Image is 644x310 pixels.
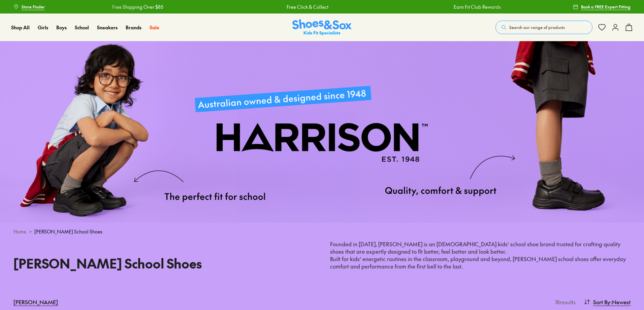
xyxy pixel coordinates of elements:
[593,298,610,306] span: Sort By
[22,4,45,10] span: Store Finder
[11,24,30,31] a: Shop All
[286,3,328,10] a: Free Click & Collect
[552,298,576,306] p: 18 results
[581,4,631,10] span: Book a FREE Expert Fitting
[573,1,631,13] a: Book a FREE Expert Fitting
[13,254,314,273] h1: [PERSON_NAME] School Shoes
[13,1,45,13] a: Store Finder
[13,294,58,309] a: [PERSON_NAME]
[150,24,159,31] span: Sale
[292,19,352,36] a: Shoes & Sox
[13,228,631,235] div: >
[11,24,30,31] span: Shop All
[330,255,631,270] p: Built for kids’ energetic routines in the classroom, playground and beyond, [PERSON_NAME] school ...
[150,24,159,31] a: Sale
[34,228,102,235] span: [PERSON_NAME] School Shoes
[13,228,26,235] a: Home
[292,19,352,36] img: SNS_Logo_Responsive.svg
[126,24,141,31] span: Brands
[38,24,48,31] a: Girls
[584,294,631,309] button: Sort By:Newest
[56,24,67,31] a: Boys
[509,24,565,30] span: Search our range of products
[97,24,118,31] span: Sneakers
[56,24,67,31] span: Boys
[453,3,501,10] a: Earn Fit Club Rewards
[38,24,48,31] span: Girls
[495,21,592,34] button: Search our range of products
[75,24,89,31] a: School
[75,24,89,31] span: School
[97,24,118,31] a: Sneakers
[112,3,163,10] a: Free Shipping Over $85
[330,241,631,255] p: Founded in [DATE], [PERSON_NAME] is an [DEMOGRAPHIC_DATA] kids’ school shoe brand trusted for cra...
[610,298,631,306] span: : Newest
[126,24,141,31] a: Brands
